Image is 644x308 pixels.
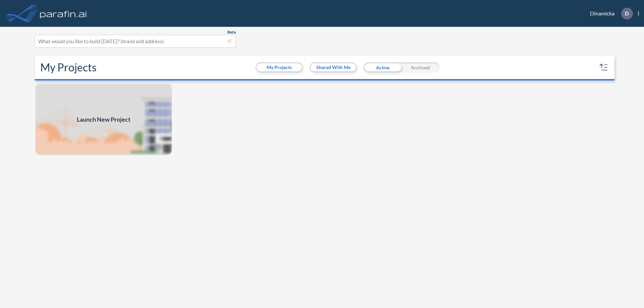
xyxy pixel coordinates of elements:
[35,83,172,156] a: Launch New Project
[39,7,88,20] img: logo
[257,63,302,71] button: My Projects
[311,63,356,71] button: Shared With Me
[40,61,97,74] h2: My Projects
[625,10,629,16] p: D
[77,115,130,124] span: Launch New Project
[227,29,236,35] span: Beta
[364,62,401,72] div: Active
[35,83,172,156] img: add
[580,8,639,19] div: Dinamicka
[401,62,439,72] div: Archived
[598,62,609,73] button: sort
